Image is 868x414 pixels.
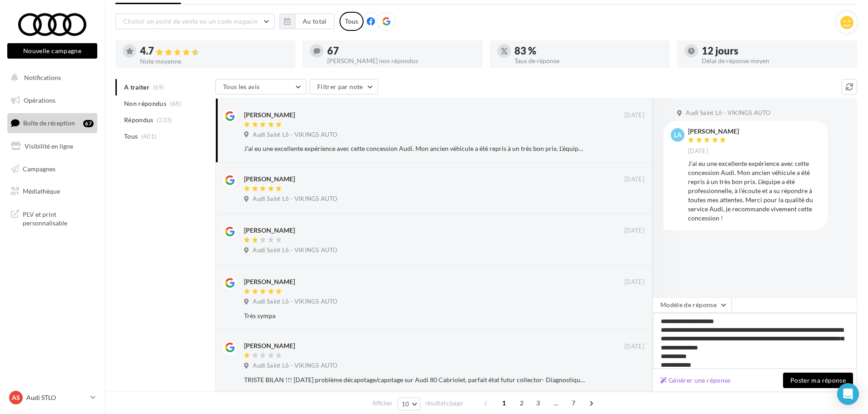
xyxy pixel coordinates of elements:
[244,277,295,286] div: [PERSON_NAME]
[23,119,75,127] span: Boîte de réception
[7,389,97,406] a: AS Audi STLO
[279,14,334,29] button: Au total
[157,116,172,124] span: (333)
[5,113,99,133] a: Boîte de réception67
[5,68,95,87] button: Notifications
[24,74,61,81] span: Notifications
[674,130,682,140] span: La
[624,111,644,120] span: [DATE]
[140,58,288,65] div: Note moyenne
[402,400,409,408] span: 10
[5,182,99,201] a: Médiathèque
[115,14,274,29] button: Choisir un point de vente ou un code magasin
[566,396,581,410] span: 7
[5,160,99,179] a: Campagnes
[7,43,97,59] button: Nouvelle campagne
[12,393,20,402] span: AS
[624,175,644,184] span: [DATE]
[497,396,511,410] span: 1
[327,46,475,56] div: 67
[514,46,663,56] div: 83 %
[244,175,295,184] div: [PERSON_NAME]
[123,17,258,25] span: Choisir un point de vente ou un code magasin
[425,399,463,408] span: résultats/page
[702,58,850,64] div: Délai de réponse moyen
[124,99,166,108] span: Non répondus
[26,393,87,402] p: Audi STLO
[688,159,821,223] div: J’ai eu une excellente expérience avec cette concession Audi. Mon ancien véhicule a été repris à ...
[83,120,94,127] div: 67
[253,195,337,203] span: Audi Saint Lô - VIKINGS AUTO
[295,14,334,29] button: Au total
[253,246,337,254] span: Audi Saint Lô - VIKINGS AUTO
[244,110,295,120] div: [PERSON_NAME]
[124,115,154,125] span: Répondus
[170,100,181,107] span: (68)
[253,362,337,370] span: Audi Saint Lô - VIKINGS AUTO
[339,12,364,31] div: Tous
[5,205,99,231] a: PLV et print personnalisable
[624,278,644,286] span: [DATE]
[244,341,295,350] div: [PERSON_NAME]
[215,79,306,95] button: Tous les avis
[837,383,859,405] div: Open Intercom Messenger
[253,131,337,139] span: Audi Saint Lô - VIKINGS AUTO
[244,226,295,235] div: [PERSON_NAME]
[223,83,260,90] span: Tous les avis
[23,165,55,172] span: Campagnes
[624,227,644,235] span: [DATE]
[514,396,529,410] span: 2
[372,399,393,408] span: Afficher
[657,375,734,386] button: Générer une réponse
[686,109,770,117] span: Audi Saint Lô - VIKINGS AUTO
[23,187,60,195] span: Médiathèque
[244,311,585,320] div: Très sympa
[309,79,378,95] button: Filtrer par note
[783,373,853,388] button: Poster ma réponse
[253,298,337,306] span: Audi Saint Lô - VIKINGS AUTO
[24,96,55,104] span: Opérations
[688,147,708,155] span: [DATE]
[141,133,157,140] span: (401)
[549,396,563,410] span: ...
[531,396,545,410] span: 3
[327,58,475,64] div: [PERSON_NAME] non répondus
[514,58,663,64] div: Taux de réponse
[140,46,288,56] div: 4.7
[653,297,732,313] button: Modèle de réponse
[23,208,94,228] span: PLV et print personnalisable
[25,142,73,150] span: Visibilité en ligne
[702,46,850,56] div: 12 jours
[124,132,138,141] span: Tous
[5,91,99,110] a: Opérations
[624,343,644,351] span: [DATE]
[398,398,421,410] button: 10
[244,144,585,153] div: J’ai eu une excellente expérience avec cette concession Audi. Mon ancien véhicule a été repris à ...
[244,375,585,384] div: TRISTE BILAN !!! [DATE] problème décapotage/capotage sur Audi 80 Cabriolet, parfait état futur co...
[5,137,99,156] a: Visibilité en ligne
[688,128,739,135] div: [PERSON_NAME]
